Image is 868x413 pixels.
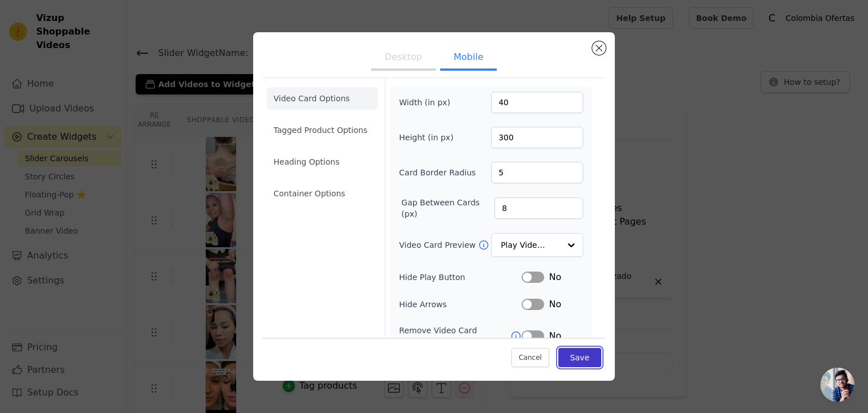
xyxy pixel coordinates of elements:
[267,150,378,173] li: Heading Options
[399,325,510,347] label: Remove Video Card Shadow
[401,197,494,220] label: Gap Between Cards (px)
[511,348,549,367] button: Cancel
[399,97,461,108] label: Width (in px)
[267,87,378,110] li: Video Card Options
[592,41,606,55] button: Close modal
[399,239,478,251] label: Video Card Preview
[558,348,601,367] button: Save
[399,167,476,178] label: Card Border Radius
[371,46,436,71] button: Desktop
[267,182,378,205] li: Container Options
[399,299,522,310] label: Hide Arrows
[549,270,561,284] span: No
[821,368,854,402] a: Chat abierto
[549,329,561,343] span: No
[549,298,561,311] span: No
[267,119,378,141] li: Tagged Product Options
[399,132,461,143] label: Height (in px)
[399,272,522,283] label: Hide Play Button
[440,46,497,71] button: Mobile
